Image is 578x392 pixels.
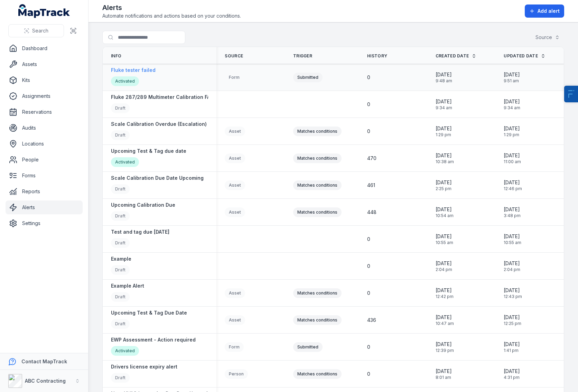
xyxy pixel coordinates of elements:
time: 18/08/2025, 1:29:33 pm [436,125,452,138]
span: 9:48 am [436,78,452,84]
div: Matches conditions [293,369,342,379]
div: Activated [111,157,139,167]
span: 0 [367,236,370,243]
span: 9:34 am [504,105,520,111]
span: [DATE] [504,287,522,294]
a: Created Date [436,53,477,59]
span: 11:00 am [504,159,521,165]
strong: Scale Calibration Due Date Upcoming [111,175,204,181]
span: Search [32,27,48,34]
span: 0 [367,74,370,81]
strong: Fluke 287/289 Multimeter Calibration FAILED [111,94,221,101]
a: MapTrack [18,4,70,18]
div: Activated [111,346,139,356]
span: [DATE] [436,368,452,375]
a: Assignments [6,89,83,103]
a: Upcoming Test & Tag Due DateDraft [111,309,187,330]
span: 0 [367,290,370,297]
div: Draft [111,319,130,329]
time: 16/07/2025, 10:55:59 am [504,233,521,245]
strong: ABC Contracting [25,378,66,384]
time: 18/08/2025, 11:00:00 am [504,152,521,165]
a: Upcoming Test & Tag due dateActivated [111,148,186,169]
span: 10:55 am [504,240,521,245]
a: Fluke tester failedActivated [111,67,156,88]
time: 16/07/2025, 10:55:59 am [436,233,453,245]
span: [DATE] [436,287,454,294]
span: 9:34 am [436,105,452,111]
a: ExampleDraft [111,255,131,277]
strong: Upcoming Test & Tag due date [111,148,186,155]
span: 1:41 pm [504,348,520,353]
h2: Alerts [102,3,241,12]
a: People [6,153,83,167]
time: 11/07/2025, 12:42:38 pm [436,287,454,299]
time: 15/07/2025, 2:04:29 pm [504,260,520,272]
span: 1:29 pm [436,132,452,138]
span: [DATE] [436,71,452,78]
span: 3:48 pm [504,213,521,218]
span: [DATE] [504,260,520,267]
span: [DATE] [504,368,520,375]
strong: Upcoming Calibration Due [111,202,175,208]
time: 03/07/2025, 10:47:08 am [436,314,454,326]
span: Info [111,53,121,59]
span: 10:38 am [436,159,454,165]
span: [DATE] [436,314,454,321]
span: [DATE] [504,98,520,105]
div: Person [225,369,248,379]
span: Trigger [293,53,312,59]
div: Asset [225,153,245,163]
strong: Example Alert [111,282,144,289]
span: [DATE] [436,260,452,267]
span: Add alert [538,8,560,15]
span: Automate notifications and actions based on your conditions. [102,12,241,19]
time: 20/08/2025, 9:34:28 am [504,98,520,111]
a: Fluke 287/289 Multimeter Calibration FAILEDDraft [111,94,221,115]
div: Matches conditions [293,153,342,163]
span: 0 [367,371,370,377]
time: 11/07/2025, 12:43:40 pm [504,287,522,299]
span: Updated Date [504,53,538,59]
button: Search [8,24,64,37]
span: 4:31 pm [504,375,520,380]
div: Asset [225,315,245,325]
div: Draft [111,130,130,140]
time: 30/06/2025, 12:39:51 pm [436,341,454,353]
span: 12:46 pm [504,186,522,192]
span: 448 [367,209,376,216]
span: [DATE] [504,206,521,213]
time: 18/06/2025, 4:31:16 pm [504,368,520,380]
strong: Fluke tester failed [111,67,156,74]
time: 15/07/2025, 2:04:29 pm [436,260,452,272]
time: 20/08/2025, 9:51:19 am [504,71,520,84]
span: [DATE] [504,152,521,159]
a: Reports [6,185,83,198]
a: Kits [6,73,83,87]
div: Activated [111,76,139,86]
strong: Upcoming Test & Tag Due Date [111,309,187,316]
a: Scale Calibration Overdue (Escalation)Draft [111,121,207,142]
a: Upcoming Calibration DueDraft [111,202,175,223]
div: Submitted [293,73,323,82]
span: [DATE] [504,233,521,240]
strong: Test and tag due [DATE] [111,228,169,235]
div: Form [225,73,244,82]
div: Asset [225,207,245,217]
span: [DATE] [504,125,520,132]
span: 470 [367,155,376,162]
span: [DATE] [504,314,521,321]
span: 436 [367,317,376,324]
strong: Example [111,255,131,262]
strong: Scale Calibration Overdue (Escalation) [111,121,207,128]
div: Draft [111,238,130,248]
span: 12:39 pm [436,348,454,353]
a: Example AlertDraft [111,282,144,304]
div: Draft [111,292,130,302]
span: 0 [367,101,370,108]
a: EWP Assessment - Action requiredActivated [111,336,196,357]
span: 0 [367,263,370,270]
span: [DATE] [436,341,454,348]
span: 12:43 pm [504,294,522,299]
span: 12:25 pm [504,321,521,326]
